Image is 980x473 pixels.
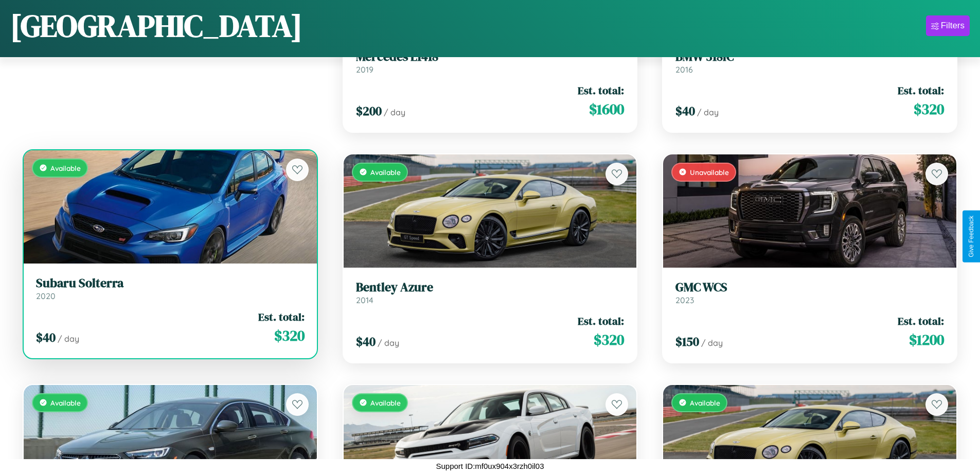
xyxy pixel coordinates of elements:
[914,99,944,119] span: $ 320
[58,334,79,344] span: / day
[675,280,944,295] h3: GMC WCS
[898,313,944,328] span: Est. total:
[370,168,401,177] span: Available
[356,280,625,295] h3: Bentley Azure
[356,295,373,305] span: 2014
[36,276,305,301] a: Subaru Solterra2020
[898,83,944,98] span: Est. total:
[384,107,405,117] span: / day
[356,280,625,305] a: Bentley Azure2014
[909,329,944,350] span: $ 1200
[578,313,624,328] span: Est. total:
[675,49,944,64] h3: BMW 318iC
[675,280,944,305] a: GMC WCS2023
[356,64,373,75] span: 2019
[675,64,693,75] span: 2016
[594,329,624,350] span: $ 320
[690,398,720,407] span: Available
[675,102,695,119] span: $ 40
[370,398,401,407] span: Available
[36,276,305,291] h3: Subaru Solterra
[675,295,694,305] span: 2023
[356,333,376,350] span: $ 40
[675,49,944,75] a: BMW 318iC2016
[10,5,302,47] h1: [GEOGRAPHIC_DATA]
[675,333,699,350] span: $ 150
[968,216,975,257] div: Give Feedback
[274,325,305,346] span: $ 320
[356,102,382,119] span: $ 200
[941,21,965,31] div: Filters
[50,164,81,172] span: Available
[258,309,305,324] span: Est. total:
[589,99,624,119] span: $ 1600
[578,83,624,98] span: Est. total:
[436,459,544,473] p: Support ID: mf0ux904x3rzh0il03
[926,15,970,36] button: Filters
[356,49,625,64] h3: Mercedes L1418
[701,338,723,348] span: / day
[690,168,729,177] span: Unavailable
[50,398,81,407] span: Available
[36,329,56,346] span: $ 40
[36,291,56,301] span: 2020
[356,49,625,75] a: Mercedes L14182019
[697,107,719,117] span: / day
[378,338,399,348] span: / day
